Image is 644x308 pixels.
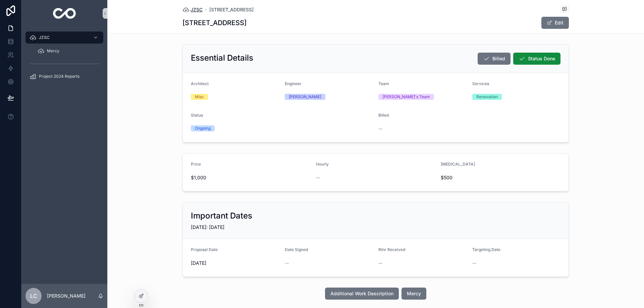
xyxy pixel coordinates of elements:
span: Mercy [407,290,421,297]
span: $500 [441,174,529,181]
a: JZSC [25,32,103,44]
h1: [STREET_ADDRESS] [182,18,247,27]
span: Billed [378,113,389,118]
span: -- [378,260,382,266]
h2: Essential Details [191,53,253,63]
button: Edit [541,17,569,29]
a: Mercy [34,45,103,57]
button: Status Done [513,53,560,65]
span: $1,000 [191,174,311,181]
span: Additional Work Description [330,290,393,297]
span: Proposal Date [191,247,218,252]
div: Renovation [476,94,498,100]
span: Team [378,81,389,86]
span: Engineer [285,81,302,86]
span: Targeting Date [472,247,500,252]
a: [STREET_ADDRESS] [209,6,254,13]
span: Project 2024 Reports [39,74,79,79]
button: Mercy [401,288,426,300]
span: JZSC [39,35,50,40]
p: [PERSON_NAME] [47,293,86,299]
span: Status [191,113,203,118]
span: Mercy [47,48,59,54]
div: [PERSON_NAME]'s Team [382,94,430,100]
span: -- [378,125,382,132]
h2: Important Dates [191,210,252,221]
span: -- [472,260,476,266]
a: Project 2024 Reports [25,70,103,82]
span: JZSC [191,6,203,13]
span: Billed [492,55,505,62]
span: [DATE] [191,260,279,266]
a: JZSC [182,6,203,13]
span: Rtnr Received [378,247,405,252]
img: App logo [53,8,76,19]
span: [MEDICAL_DATA] [441,162,475,167]
span: [DATE]: [DATE] [191,224,224,230]
span: LC [30,292,37,300]
div: Ongoing [195,125,211,131]
button: Billed [478,53,511,65]
span: Architect [191,81,209,86]
span: Date Signed [285,247,308,252]
span: -- [316,174,320,181]
button: Additional Work Description [325,288,399,300]
span: Status Done [528,55,555,62]
div: scrollable content [21,27,107,91]
div: Misc [195,94,204,100]
span: Hourly [316,162,329,167]
span: Services [472,81,489,86]
span: Price [191,162,201,167]
span: -- [285,260,289,266]
div: [PERSON_NAME] [289,94,321,100]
